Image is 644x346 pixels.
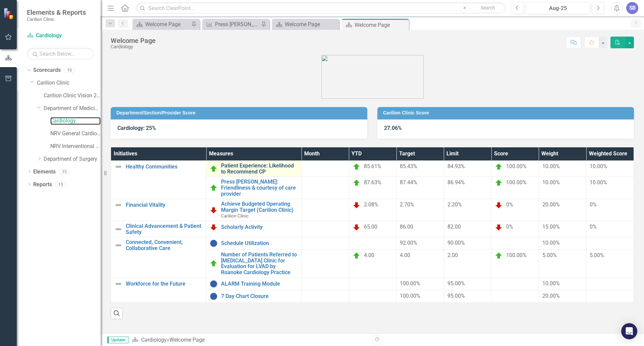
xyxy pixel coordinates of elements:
[506,180,527,186] span: 100.00%
[206,290,302,302] td: Double-Click to Edit Right Click for Context Menu
[626,2,638,14] button: SB
[400,201,414,208] span: 2.70%
[542,179,560,186] span: 10.00%
[50,130,101,138] a: NRV General Cardiology
[400,179,417,186] span: 87.44%
[495,163,503,171] img: On Target
[526,2,590,14] button: Aug-25
[495,179,503,187] img: On Target
[400,280,420,287] span: 100.00%
[364,252,374,258] span: 4.00
[210,292,218,300] img: No Information
[126,164,203,170] a: Healthy Communities
[542,224,560,230] span: 15.00%
[542,163,560,169] span: 10.00%
[206,199,302,221] td: Double-Click to Edit Right Click for Context Menu
[44,105,101,112] a: Department of Medicine
[145,20,190,29] div: Welcome Page
[506,201,513,208] span: 0%
[355,21,407,29] div: Welcome Page
[37,79,101,87] a: Carilion Clinic
[495,252,503,260] img: On Target
[111,161,206,199] td: Double-Click to Edit Right Click for Context Menu
[321,55,424,99] img: carilion%20clinic%20logo%202.0.png
[364,163,381,169] span: 85.61%
[221,163,298,175] a: Patient Experience: Likelihood to Recommend CP
[383,110,631,115] h3: Carilion Clinic Score
[126,239,203,251] a: Connected, Convenient, Collaborative Care
[221,224,298,230] a: Scholarly Activity
[528,4,588,12] div: Aug-25
[215,20,259,29] div: Press [PERSON_NAME]: Friendliness & courtesy of care provider
[506,252,527,258] span: 100.00%
[210,280,218,288] img: No Information
[274,20,337,29] a: Welcome Page
[447,179,465,186] span: 86.94%
[384,125,402,131] strong: 27.06%
[221,252,298,275] a: Number of Patients Referred to [MEDICAL_DATA] Clinic for Evaluation for LVAD by Roanoke Cardiolog...
[400,163,417,169] span: 85.43%
[447,252,458,258] span: 2.00
[141,337,167,343] a: Cardiology
[221,240,298,246] a: Schedule Utilization
[221,281,298,287] a: ALARM Training Module
[400,293,420,299] span: 100.00%
[495,201,503,209] img: Below Plan
[506,163,527,169] span: 100.00%
[206,278,302,290] td: Double-Click to Edit Right Click for Context Menu
[27,48,94,60] input: Search Below...
[206,177,302,199] td: Double-Click to Edit Right Click for Context Menu
[353,252,361,260] img: On Target
[210,184,218,192] img: On Target
[495,223,503,231] img: Below Plan
[447,163,465,169] span: 84.93%
[126,223,203,235] a: Clinical Advancement & Patient Safety
[27,16,86,22] small: Carilion Clinic
[221,201,298,213] a: Achieve Budgeted Operating Margin Target (Carilion Clinic)
[111,199,206,221] td: Double-Click to Edit Right Click for Context Menu
[50,143,101,150] a: NRV Interventional Cardiology
[206,250,302,278] td: Double-Click to Edit Right Click for Context Menu
[447,280,465,287] span: 95.00%
[447,201,462,208] span: 2.20%
[107,337,128,343] span: Updater
[542,252,557,258] span: 5.00%
[353,163,361,171] img: On Target
[111,221,206,237] td: Double-Click to Edit Right Click for Context Menu
[206,161,302,177] td: Double-Click to Edit Right Click for Context Menu
[506,224,513,230] span: 0%
[114,241,122,249] img: Not Defined
[33,66,61,74] a: Scorecards
[210,223,218,231] img: Below Plan
[126,281,203,287] a: Workforce for the Future
[3,8,15,19] img: ClearPoint Strategy
[364,180,381,186] span: 87.63%
[111,37,156,44] div: Welcome Page
[114,201,122,209] img: Not Defined
[50,117,101,125] a: Cardiology
[114,163,122,171] img: Not Defined
[447,240,465,246] span: 90.00%
[364,201,378,208] span: 2.08%
[44,155,101,163] a: Department of Surgery
[221,179,298,197] a: Press [PERSON_NAME]: Friendliness & courtesy of care provider
[210,259,218,267] img: On Target
[114,280,122,288] img: Not Defined
[116,110,364,115] h3: Department/Section/Provider Score
[221,213,249,218] span: Carilion Clinic
[44,92,101,100] a: Carilion Clinic Vision 2025 Scorecard
[221,293,298,299] a: 7 Day Chart Closure
[353,201,361,209] img: Below Plan
[471,3,504,13] button: Search
[542,201,560,208] span: 20.00%
[590,252,604,258] span: 5.00%
[169,337,205,343] div: Welcome Page
[132,336,367,344] div: »
[590,179,607,186] span: 10.00%
[364,224,377,230] span: 65.00
[210,206,218,214] img: Below Plan
[206,237,302,250] td: Double-Click to Edit Right Click for Context Menu
[447,293,465,299] span: 95.00%
[55,182,66,187] div: 13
